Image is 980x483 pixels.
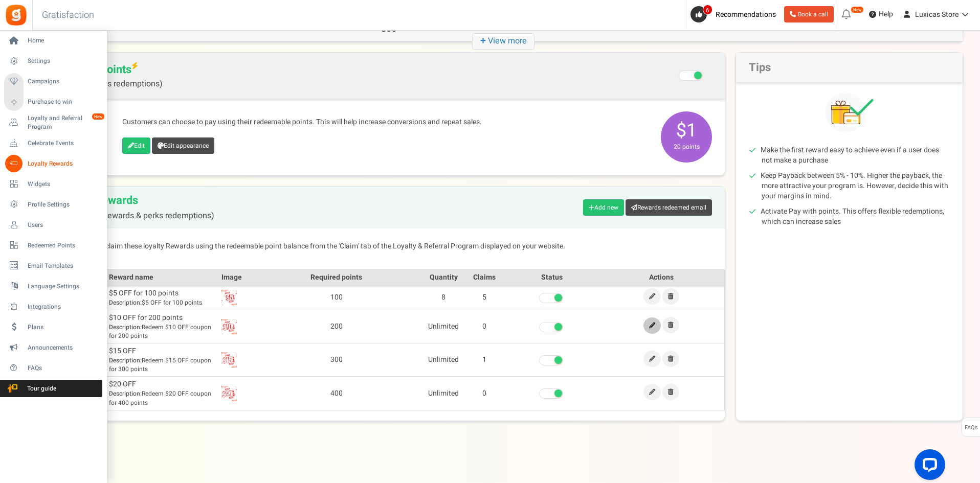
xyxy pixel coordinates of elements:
[762,145,950,166] li: Make the first reward easy to achieve even if a user does not make a purchase
[250,269,423,285] th: Required points
[762,171,950,201] li: Keep Payback between 5% - 10%. Higher the payback, the more attractive your program is. However, ...
[28,57,99,65] span: Settings
[4,339,102,356] a: Announcements
[4,237,102,254] a: Redeemed Points
[28,98,99,106] span: Purchase to win
[464,377,505,410] td: 0
[4,257,102,274] a: Email Templates
[464,310,505,343] td: 0
[106,285,219,310] td: $5 OFF for 100 points
[28,262,99,270] span: Email Templates
[109,356,216,374] span: Redeem $15 OFF coupon for 300 points
[691,6,780,22] a: 6 Recommendations
[109,389,216,407] span: Redeem $20 OFF coupon for 400 points
[472,33,534,50] i: View more
[109,389,142,398] b: Description:
[736,53,963,82] h2: Tips
[122,117,651,127] p: Customers can choose to pay using their redeemable points. This will help increase conversions an...
[28,159,99,168] span: Loyalty Rewards
[480,34,488,49] strong: +
[109,298,142,307] b: Description:
[56,63,163,88] span: Pay with points
[4,155,102,172] a: Loyalty Rewards
[464,343,505,377] td: 1
[221,290,237,305] img: Reward
[56,212,214,221] span: (Fixed points rewards & perks redemptions)
[4,73,102,90] a: Campaigns
[219,269,250,285] th: Image
[4,359,102,377] a: FAQs
[109,298,216,307] span: $5 OFF for 100 points
[28,139,99,148] span: Celebrate Events
[4,298,102,315] a: Integrations
[5,384,76,393] span: Tour guide
[4,114,102,131] a: Loyalty and Referral Program New
[599,269,725,285] th: Actions
[4,196,102,213] a: Profile Settings
[643,351,661,367] a: Edit
[4,32,102,50] a: Home
[4,94,102,111] a: Purchase to win
[4,53,102,70] a: Settings
[423,285,464,310] td: 8
[31,5,105,26] h3: Gratisfaction
[250,310,423,343] td: 200
[643,384,661,400] a: Edit
[423,310,464,343] td: Unlimited
[28,364,99,373] span: FAQs
[5,4,28,27] img: Gratisfaction
[28,241,99,250] span: Redeemed Points
[4,278,102,295] a: Language Settings
[4,134,102,152] a: Celebrate Events
[626,199,712,216] a: Rewards redeemed email
[4,216,102,234] a: Users
[464,269,505,285] th: Claims
[661,111,712,163] span: $1
[423,269,464,285] th: Quantity
[762,206,950,227] li: Activate Pay with points. This offers flexible redemptions, which can increase sales
[28,180,99,189] span: Widgets
[28,282,99,291] span: Language Settings
[703,5,712,15] span: 6
[28,303,99,311] span: Integrations
[221,386,237,401] img: Reward
[583,199,624,216] a: Add new
[915,9,959,20] span: Luxicas Store
[505,269,598,285] th: Status
[716,9,776,20] span: Recommendations
[106,310,219,343] td: $10 OFF for 200 points
[56,194,214,221] h2: Loyalty Rewards
[28,114,102,131] span: Loyalty and Referral Program
[662,288,679,305] a: Remove
[4,175,102,193] a: Widgets
[28,221,99,229] span: Users
[28,323,99,332] span: Plans
[464,285,505,310] td: 5
[109,323,216,340] span: Redeem $10 OFF coupon for 200 points
[109,356,142,365] b: Description:
[152,137,214,154] a: Edit appearance
[643,288,661,305] a: Edit
[964,418,978,438] span: FAQs
[250,343,423,377] td: 300
[221,352,237,367] img: Reward
[4,318,102,336] a: Plans
[643,317,661,334] a: Edit
[865,6,897,22] a: Help
[92,113,105,120] em: New
[56,79,163,88] span: (Flexible points redemptions)
[250,285,423,310] td: 100
[250,377,423,410] td: 400
[221,319,237,334] img: Reward
[28,36,99,45] span: Home
[663,142,709,151] small: 20 points
[423,343,464,377] td: Unlimited
[826,93,874,132] img: Tips
[56,241,712,251] p: Customers can claim these loyalty Rewards using the redeemable point balance from the 'Claim' tab...
[662,317,679,333] a: Remove
[876,9,893,19] span: Help
[784,6,834,22] a: Book a call
[274,22,503,36] p: 800
[109,323,142,332] b: Description:
[662,384,679,400] a: Remove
